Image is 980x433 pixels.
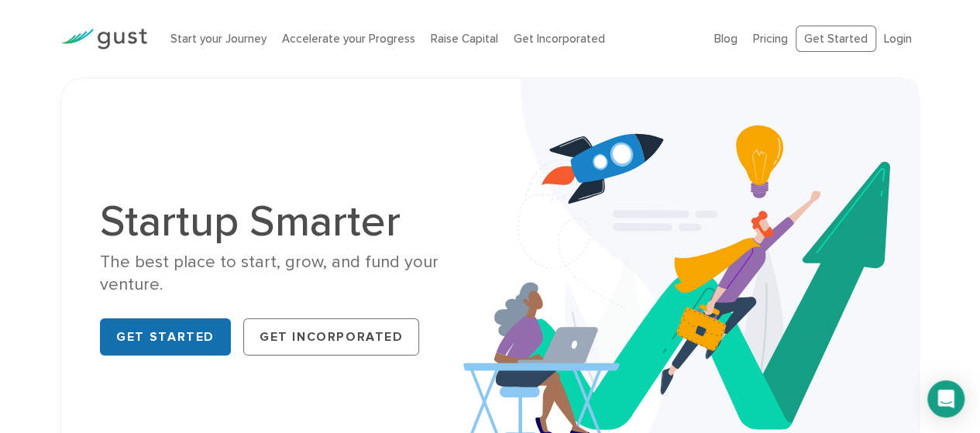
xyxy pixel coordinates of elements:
a: Raise Capital [431,32,498,46]
h1: Startup Smarter [100,200,478,243]
a: Blog [714,32,738,46]
img: Gust Logo [60,29,147,50]
a: Login [884,32,912,46]
a: Get Incorporated [514,32,605,46]
a: Pricing [753,32,788,46]
a: Get Started [796,26,876,53]
a: Get Started [100,318,231,356]
div: Open Intercom Messenger [927,380,965,418]
a: Start your Journey [170,32,266,46]
div: The best place to start, grow, and fund your venture. [100,251,478,297]
a: Get Incorporated [243,318,420,356]
a: Accelerate your Progress [282,32,415,46]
